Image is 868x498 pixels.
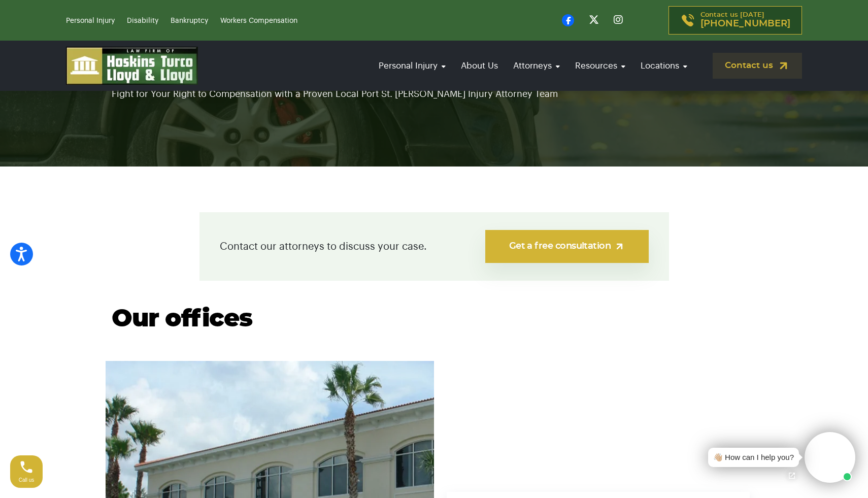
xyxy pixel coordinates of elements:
[781,465,803,486] a: Open chat
[66,17,115,24] a: Personal Injury
[66,47,198,85] img: logo
[713,452,794,463] div: 👋🏼 How can I help you?
[700,19,790,29] span: [PHONE_NUMBER]
[374,51,451,80] a: Personal Injury
[19,477,35,483] span: Call us
[570,51,630,80] a: Resources
[636,51,692,80] a: Locations
[700,12,790,29] p: Contact us [DATE]
[112,306,756,333] h2: Our offices
[171,17,208,24] a: Bankruptcy
[508,51,565,80] a: Attorneys
[669,6,802,35] a: Contact us [DATE][PHONE_NUMBER]
[614,241,625,252] img: arrow-up-right-light.svg
[456,51,503,80] a: About Us
[127,17,158,24] a: Disability
[199,212,669,281] div: Contact our attorneys to discuss your case.
[713,53,802,79] a: Contact us
[220,17,297,24] a: Workers Compensation
[485,230,648,263] a: Get a free consultation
